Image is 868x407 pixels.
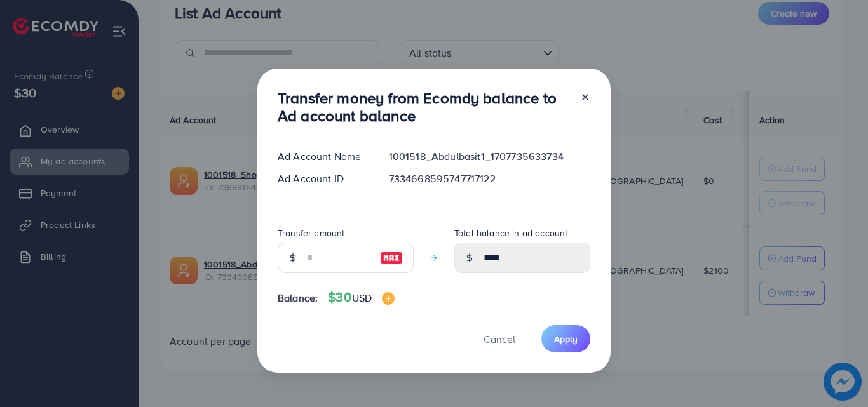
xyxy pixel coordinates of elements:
[328,290,395,305] h4: $30
[554,333,578,345] span: Apply
[380,250,403,265] img: image
[352,291,372,305] span: USD
[278,291,318,305] span: Balance:
[268,149,379,164] div: Ad Account Name
[484,332,515,346] span: Cancel
[278,227,344,239] label: Transfer amount
[454,227,567,239] label: Total balance in ad account
[379,149,600,164] div: 1001518_Abdulbasit1_1707735633734
[541,325,590,352] button: Apply
[278,89,570,126] h3: Transfer money from Ecomdy balance to Ad account balance
[382,292,395,305] img: image
[379,171,600,186] div: 7334668595747717122
[468,325,531,352] button: Cancel
[268,171,379,186] div: Ad Account ID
